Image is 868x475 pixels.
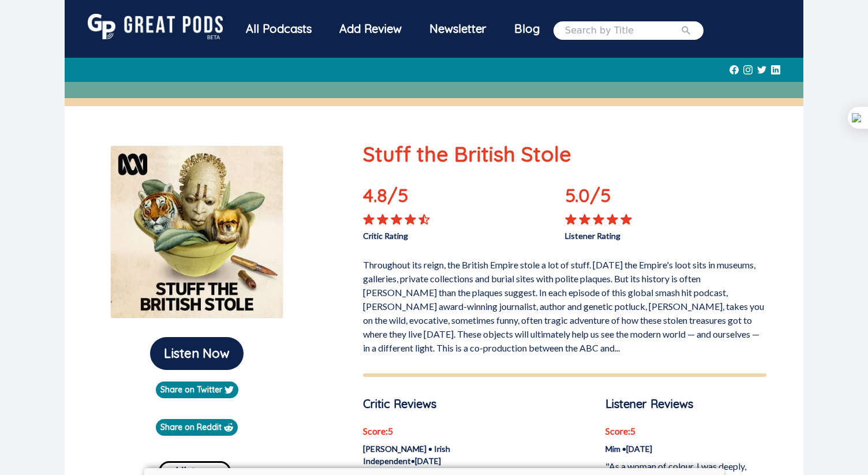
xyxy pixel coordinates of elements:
a: Newsletter [416,14,500,47]
p: Score: 5 [605,424,766,438]
a: Share on Twitter [156,382,238,398]
p: Critic Rating [363,225,564,242]
button: Listen Now [150,337,244,370]
p: Throughout its reign, the British Empire stole a lot of stuff. [DATE] the Empire's loot sits in m... [363,253,766,355]
div: Newsletter [416,14,500,44]
input: Search by Title [565,24,680,38]
img: GreatPods [88,14,223,39]
a: All Podcasts [232,14,325,47]
img: Stuff the British Stole [110,145,283,319]
p: Score: 5 [363,424,524,438]
p: 4.8 /5 [363,181,444,214]
p: Mim • [DATE] [605,443,766,455]
a: Share on Reddit [156,419,238,436]
p: [PERSON_NAME] • Irish Independent • [DATE] [363,443,524,467]
p: Stuff the British Stole [363,139,766,170]
p: Critic Reviews [363,395,524,413]
p: Listener Reviews [605,395,766,413]
p: Listener Rating [565,225,766,242]
a: Blog [500,14,553,44]
div: All Podcasts [232,14,325,44]
a: Add Review [325,14,416,44]
p: 5.0 /5 [565,181,646,214]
